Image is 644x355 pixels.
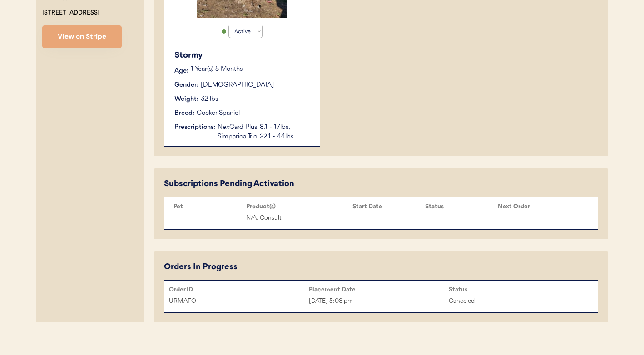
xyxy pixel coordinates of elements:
[449,296,589,306] div: Canceled
[201,94,218,104] div: 32 lbs
[174,123,215,132] div: Prescriptions:
[352,203,421,210] div: Start Date
[169,296,309,306] div: URMAFO
[246,213,348,223] div: N/A: Consult
[201,80,274,90] div: [DEMOGRAPHIC_DATA]
[218,123,311,142] div: NexGard Plus, 8.1 - 17lbs, Simparica Trio, 22.1 - 44lbs
[174,66,188,76] div: Age:
[42,25,122,48] button: View on Stripe
[309,286,449,293] div: Placement Date
[449,286,589,293] div: Status
[191,66,311,73] p: 1 Year(s) 5 Months
[169,286,309,293] div: Order ID
[42,8,99,18] div: [STREET_ADDRESS]
[197,108,240,118] div: Cocker Spaniel
[164,178,294,190] div: Subscriptions Pending Activation
[174,49,311,62] div: Stormy
[309,296,449,306] div: [DATE] 5:08 pm
[425,203,493,210] div: Status
[164,261,238,273] div: Orders In Progress
[173,203,242,210] div: Pet
[246,203,348,210] div: Product(s)
[174,80,198,90] div: Gender:
[498,203,566,210] div: Next Order
[174,108,194,118] div: Breed:
[174,94,198,104] div: Weight:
